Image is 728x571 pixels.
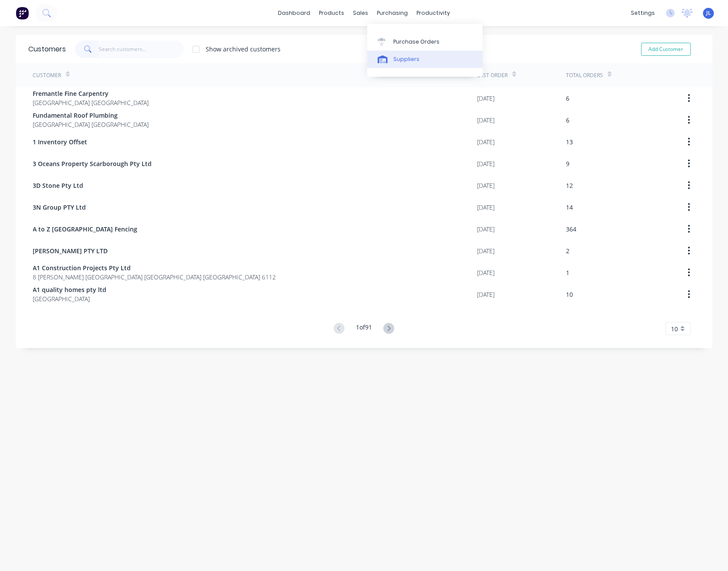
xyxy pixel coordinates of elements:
div: 13 [566,137,573,146]
div: purchasing [372,7,412,20]
div: Total Orders [566,71,603,79]
span: JL [706,9,711,17]
div: [DATE] [477,116,495,125]
div: [DATE] [477,203,495,212]
span: A to Z [GEOGRAPHIC_DATA] Fencing [33,224,138,234]
span: A1 quality homes pty ltd [33,285,107,294]
div: productivity [412,7,454,20]
span: [GEOGRAPHIC_DATA] [GEOGRAPHIC_DATA] [33,120,149,129]
span: [GEOGRAPHIC_DATA] [GEOGRAPHIC_DATA] [33,98,149,107]
a: Purchase Orders [367,33,483,50]
div: 1 [566,268,570,277]
span: 10 [671,324,678,333]
span: [PERSON_NAME] PTY LTD [33,246,108,255]
div: [DATE] [477,159,495,168]
div: Customer [33,71,61,79]
div: [DATE] [477,290,495,299]
div: 6 [566,116,570,125]
div: [DATE] [477,246,495,255]
button: Add Customer [641,43,691,56]
div: 2 [566,246,570,255]
a: Suppliers [367,51,483,68]
div: settings [626,7,659,20]
div: 14 [566,203,573,212]
div: [DATE] [477,137,495,146]
div: sales [349,7,372,20]
div: products [315,7,349,20]
div: Customers [29,44,66,54]
span: 1 Inventory Offset [33,137,88,146]
div: 9 [566,159,570,168]
img: Factory [16,7,29,20]
div: Suppliers [393,55,420,63]
a: dashboard [274,7,315,20]
div: 12 [566,181,573,190]
span: 3 Oceans Property Scarborough Pty Ltd [33,159,152,168]
span: A1 Construction Projects Pty Ltd [33,263,276,272]
div: [DATE] [477,181,495,190]
div: Show archived customers [206,44,281,54]
div: [DATE] [477,94,495,103]
div: 6 [566,94,570,103]
div: [DATE] [477,224,495,234]
div: Last Order [477,71,508,79]
div: [DATE] [477,268,495,277]
div: 1 of 91 [356,323,372,335]
div: 364 [566,224,577,234]
span: [GEOGRAPHIC_DATA] [33,294,107,303]
span: 8 [PERSON_NAME] [GEOGRAPHIC_DATA] [GEOGRAPHIC_DATA] [GEOGRAPHIC_DATA] 6112 [33,272,276,282]
span: 3N Group PTY Ltd [33,203,86,212]
div: 10 [566,290,573,299]
div: Purchase Orders [393,38,440,46]
span: Fundamental Roof Plumbing [33,111,149,120]
span: 3D Stone Pty Ltd [33,181,84,190]
span: Fremantle Fine Carpentry [33,89,149,98]
input: Search customers... [99,41,184,58]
